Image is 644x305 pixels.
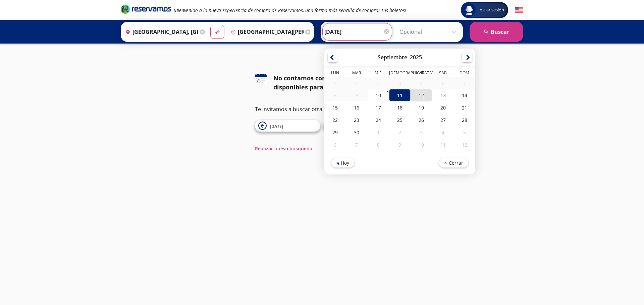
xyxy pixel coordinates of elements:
div: 09-Oct-25 [389,139,411,151]
button: [DATE] [324,120,389,132]
div: 11-Sep-25 [389,89,411,101]
i: Brand Logo [121,4,171,14]
div: 04-Sep-25 [389,77,411,89]
div: 24-Sep-25 [368,114,389,126]
div: 02-Oct-25 [389,126,411,139]
div: 10-Sep-25 [368,89,389,101]
div: 03-Oct-25 [411,126,432,139]
div: 26-Sep-25 [411,114,432,126]
input: Opcional [399,23,460,40]
div: 15-Sep-25 [324,101,346,114]
div: 25-Sep-25 [389,114,411,126]
div: 23-Sep-25 [346,114,367,126]
p: Te invitamos a buscar otra fecha o ruta [255,105,389,113]
button: Buscar [470,22,523,42]
div: 04-Oct-25 [432,126,453,139]
div: 10-Oct-25 [411,139,432,151]
div: 07-Sep-25 [454,77,475,89]
div: 06-Oct-25 [324,139,346,151]
input: Buscar Destino [228,23,304,40]
div: 22-Sep-25 [324,114,346,126]
div: 20-Sep-25 [432,101,453,114]
div: 28-Sep-25 [454,114,475,126]
div: 11-Oct-25 [432,139,453,151]
div: 08-Sep-25 [324,89,346,101]
div: 14-Sep-25 [454,89,475,101]
th: Sábado [432,70,453,77]
div: 05-Sep-25 [411,77,432,89]
em: ¡Bienvenido a la nueva experiencia de compra de Reservamos, una forma más sencilla de comprar tus... [174,7,406,13]
div: 19-Sep-25 [411,101,432,114]
a: Brand Logo [121,4,171,16]
div: 18-Sep-25 [389,101,411,114]
div: 07-Oct-25 [346,139,367,151]
div: 02-Sep-25 [346,77,367,89]
div: 06-Sep-25 [432,77,453,89]
div: 08-Oct-25 [368,139,389,151]
button: Realizar nueva búsqueda [255,145,312,152]
div: 03-Sep-25 [368,77,389,89]
div: 2025 [410,54,422,61]
div: 01-Sep-25 [324,77,346,89]
input: Buscar Origen [123,23,198,40]
div: 12-Oct-25 [454,139,475,151]
button: English [515,6,523,14]
th: Martes [346,70,367,77]
th: Miércoles [368,70,389,77]
div: 30-Sep-25 [346,126,367,139]
div: Septiembre [378,54,407,61]
th: Lunes [324,70,346,77]
th: Viernes [411,70,432,77]
div: 27-Sep-25 [432,114,453,126]
div: 13-Sep-25 [432,89,453,101]
button: Cerrar [439,158,469,168]
div: 12-Sep-25 [411,89,432,101]
span: [DATE] [270,124,283,129]
div: 01-Oct-25 [368,126,389,139]
div: 09-Sep-25 [346,89,367,101]
button: [DATE] [255,120,320,132]
div: No contamos con horarios disponibles para esta fecha [273,74,389,92]
div: 16-Sep-25 [346,101,367,114]
th: Jueves [389,70,411,77]
div: 29-Sep-25 [324,126,346,139]
div: 21-Sep-25 [454,101,475,114]
div: 05-Oct-25 [454,126,475,139]
th: Domingo [454,70,475,77]
span: Iniciar sesión [476,7,507,13]
div: 17-Sep-25 [368,101,389,114]
button: Hoy [331,158,355,168]
input: Elegir Fecha [324,23,390,40]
